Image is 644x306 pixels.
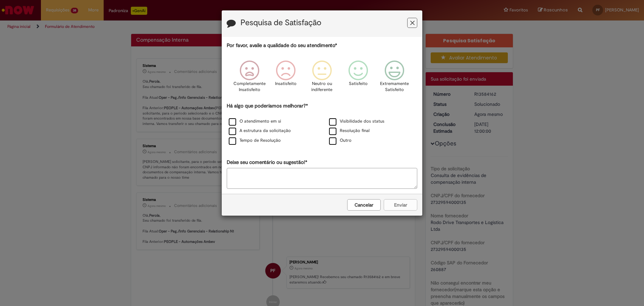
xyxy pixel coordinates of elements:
[377,55,412,101] div: Extremamente Satisfeito
[233,81,266,93] p: Completamente Insatisfeito
[269,55,303,101] div: Insatisfeito
[227,42,337,49] label: Por favor, avalie a qualidade do seu atendimento*
[240,18,321,27] label: Pesquisa de Satisfação
[329,128,370,134] label: Resolução final
[275,81,297,87] p: Insatisfeito
[227,159,307,166] label: Deixe seu comentário ou sugestão!*
[232,55,266,101] div: Completamente Insatisfeito
[341,55,375,101] div: Satisfeito
[329,137,352,144] label: Outro
[305,55,339,101] div: Neutro ou indiferente
[347,199,381,211] button: Cancelar
[229,128,291,134] label: A estrutura da solicitação
[349,81,368,87] p: Satisfeito
[229,118,281,125] label: O atendimento em si
[229,137,281,144] label: Tempo de Resolução
[380,81,409,93] p: Extremamente Satisfeito
[329,118,384,125] label: Visibilidade dos status
[227,102,417,146] div: Há algo que poderíamos melhorar?*
[310,81,334,93] p: Neutro ou indiferente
